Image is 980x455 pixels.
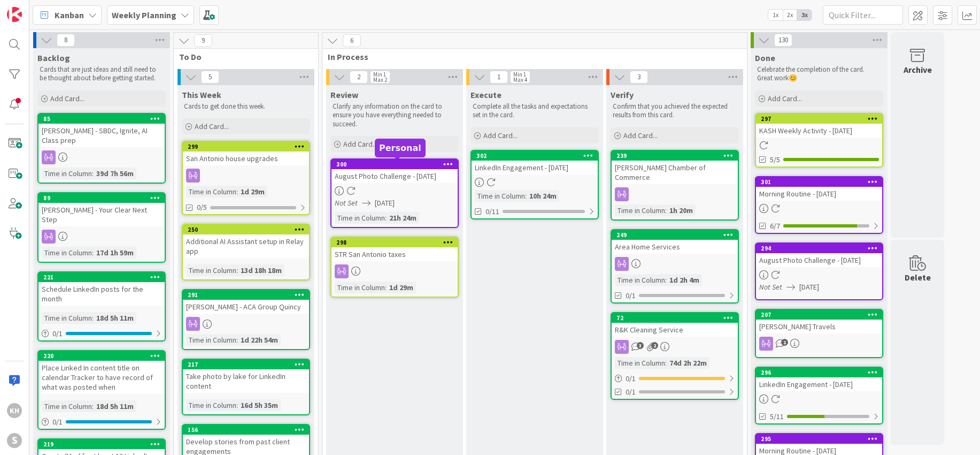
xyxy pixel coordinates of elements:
[183,300,309,314] div: [PERSON_NAME] - ACA Group Quincy
[343,139,377,149] span: Add Card...
[38,351,165,361] div: 220
[182,359,310,415] a: 217Take photo by lake for LinkedIn contentTime in Column:16d 5h 35m
[331,238,458,247] div: 298
[630,71,648,84] span: 3
[38,203,165,226] div: [PERSON_NAME] - Your Clear Next Step
[186,186,236,198] div: Time in Column
[770,154,780,165] span: 5/5
[616,152,738,160] div: 239
[92,168,94,179] span: :
[761,178,882,186] div: 301
[513,72,526,77] div: Min 1
[183,360,309,393] div: 217Take photo by lake for LinkedIn content
[616,231,738,239] div: 249
[612,313,738,337] div: 72R&K Cleaning Service
[385,212,387,224] span: :
[183,360,309,369] div: 217
[513,77,527,82] div: Max 4
[756,368,882,377] div: 296
[179,51,305,62] span: To Do
[183,151,309,165] div: San Antonio house upgrades
[665,357,667,369] span: :
[183,290,309,300] div: 291
[331,160,458,183] div: 300August Photo Challenge - [DATE]
[343,34,361,47] span: 6
[52,328,63,339] span: 0 / 1
[328,51,734,62] span: In Process
[42,247,92,259] div: Time in Column
[472,161,598,175] div: LinkedIn Engagement - [DATE]
[626,373,636,384] span: 0 / 1
[38,351,165,394] div: 220Place Linked In content title on calendar Tracker to have record of what was posted when
[768,94,802,103] span: Add Card...
[38,361,165,394] div: Place Linked In content title on calendar Tracker to have record of what was posted when
[755,242,883,300] a: 294August Photo Challenge - [DATE]Not Set[DATE]
[183,234,309,258] div: Additional AI Assistant setup in Relay app
[238,399,281,411] div: 16d 5h 35m
[667,204,696,216] div: 1h 20m
[755,367,883,424] a: 296LinkedIn Engagement - [DATE]5/11
[55,9,84,21] span: Kanban
[611,150,739,221] a: 239[PERSON_NAME] Chamber of CommerceTime in Column:1h 20m
[37,113,166,184] a: 85[PERSON_NAME] - SBDC, Ignite, AI Class prepTime in Column:39d 7h 56m
[43,441,165,448] div: 219
[94,247,136,259] div: 17d 1h 59m
[236,399,238,411] span: :
[236,264,238,276] span: :
[188,426,309,434] div: 156
[637,342,644,349] span: 3
[611,312,739,400] a: 72R&K Cleaning ServiceTime in Column:74d 2h 22m0/10/1
[42,312,92,324] div: Time in Column
[38,272,165,282] div: 221
[781,339,788,346] span: 1
[485,206,499,217] span: 0/11
[373,72,386,77] div: Min 1
[756,114,882,138] div: 297KASH Weekly Activity - [DATE]
[375,198,395,209] span: [DATE]
[43,352,165,360] div: 220
[613,102,737,120] p: Confirm that you achieved the expected results from this card.
[615,274,665,286] div: Time in Column
[783,10,797,20] span: 2x
[667,357,709,369] div: 74d 2h 22m
[756,177,882,187] div: 301
[183,369,309,393] div: Take photo by lake for LinkedIn content
[194,34,212,47] span: 9
[94,168,136,179] div: 39d 7h 56m
[483,131,518,140] span: Add Card...
[42,168,92,179] div: Time in Column
[473,102,597,120] p: Complete all the tasks and expectations set in the card.
[182,89,221,100] span: This Week
[756,377,882,391] div: LinkedIn Engagement - [DATE]
[626,290,636,301] span: 0/1
[94,400,136,412] div: 18d 5h 11m
[616,314,738,322] div: 72
[184,102,308,111] p: Cards to get done this week.
[615,204,665,216] div: Time in Column
[472,151,598,175] div: 302LinkedIn Engagement - [DATE]
[350,71,368,84] span: 2
[756,434,882,444] div: 295
[475,190,525,202] div: Time in Column
[183,142,309,151] div: 299
[612,151,738,161] div: 239
[651,342,658,349] span: 2
[43,194,165,202] div: 89
[626,386,636,398] span: 0/1
[385,282,387,293] span: :
[667,274,702,286] div: 1d 2h 4m
[612,151,738,184] div: 239[PERSON_NAME] Chamber of Commerce
[525,190,527,202] span: :
[756,244,882,253] div: 294
[612,372,738,385] div: 0/1
[52,416,63,428] span: 0 / 1
[188,143,309,150] div: 299
[476,152,598,160] div: 302
[756,187,882,201] div: Morning Routine - [DATE]
[182,141,310,215] a: 299San Antonio house upgradesTime in Column:1d 29m0/5
[904,63,932,76] div: Archive
[186,264,236,276] div: Time in Column
[755,113,883,168] a: 297KASH Weekly Activity - [DATE]5/5
[92,247,94,259] span: :
[379,143,421,153] h5: Personal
